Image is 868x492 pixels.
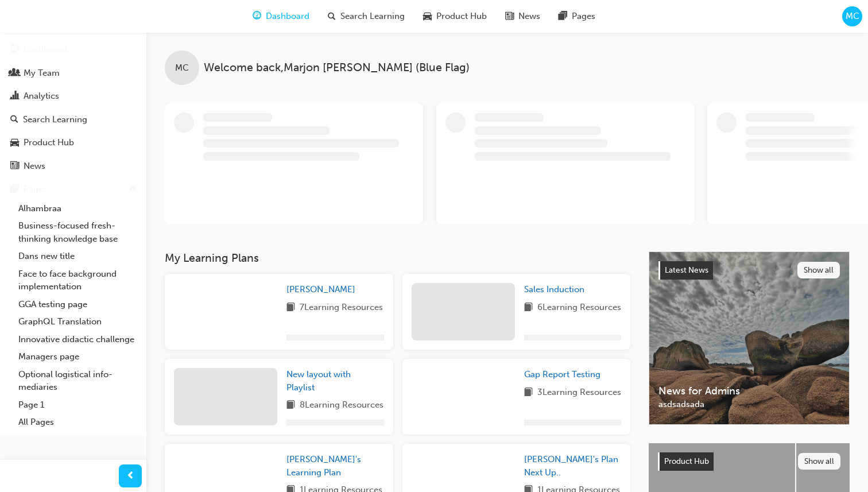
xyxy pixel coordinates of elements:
[14,265,142,296] a: Face to face background implementation
[537,301,621,315] span: 6 Learning Resources
[658,385,840,398] span: News for Admins
[328,9,336,24] span: search-icon
[524,369,600,379] span: Gap Report Testing
[23,113,87,126] div: Search Learning
[10,45,19,55] span: guage-icon
[518,10,540,23] span: News
[14,217,142,247] a: Business-focused fresh-thinking knowledge base
[658,261,840,280] a: Latest NewsShow all
[5,179,142,200] button: Pages
[286,283,360,296] a: [PERSON_NAME]
[5,109,142,130] a: Search Learning
[126,469,135,483] span: prev-icon
[24,90,59,103] div: Analytics
[665,265,708,275] span: Latest News
[10,115,18,125] span: search-icon
[266,10,309,23] span: Dashboard
[14,366,142,396] a: Optional logistical info-mediaries
[14,396,142,414] a: Page 1
[24,136,74,149] div: Product Hub
[842,6,862,26] button: MC
[436,10,487,23] span: Product Hub
[423,9,432,24] span: car-icon
[286,454,361,478] span: [PERSON_NAME]'s Learning Plan
[524,386,533,400] span: book-icon
[129,182,137,197] span: up-icon
[414,5,496,28] a: car-iconProduct Hub
[559,9,567,24] span: pages-icon
[505,9,514,24] span: news-icon
[14,413,142,431] a: All Pages
[524,284,584,295] span: Sales Induction
[14,348,142,366] a: Managers page
[524,454,618,478] span: [PERSON_NAME]'s Plan Next Up..
[549,5,604,28] a: pages-iconPages
[300,398,383,413] span: 8 Learning Resources
[664,456,709,466] span: Product Hub
[10,161,19,172] span: news-icon
[797,262,840,278] button: Show all
[5,63,142,84] a: My Team
[204,61,470,75] span: Welcome back , Marjon [PERSON_NAME] (Blue Flag)
[537,386,621,400] span: 3 Learning Resources
[14,331,142,348] a: Innovative didactic challenge
[572,10,595,23] span: Pages
[524,368,605,381] a: Gap Report Testing
[286,369,351,393] span: New layout with Playlist
[798,453,841,470] button: Show all
[286,284,355,295] span: [PERSON_NAME]
[5,37,142,179] button: DashboardMy TeamAnalyticsSearch LearningProduct HubNews
[24,67,60,80] div: My Team
[253,9,261,24] span: guage-icon
[14,296,142,313] a: GGA testing page
[175,61,189,75] span: MC
[5,39,142,60] a: Dashboard
[524,453,622,479] a: [PERSON_NAME]'s Plan Next Up..
[5,132,142,153] a: Product Hub
[319,5,414,28] a: search-iconSearch Learning
[496,5,549,28] a: news-iconNews
[165,251,630,265] h3: My Learning Plans
[846,10,859,23] span: MC
[14,247,142,265] a: Dans new title
[286,453,384,479] a: [PERSON_NAME]'s Learning Plan
[24,183,47,196] div: Pages
[10,68,19,79] span: people-icon
[5,156,142,177] a: News
[10,91,19,102] span: chart-icon
[286,398,295,413] span: book-icon
[340,10,405,23] span: Search Learning
[286,368,384,394] a: New layout with Playlist
[24,160,45,173] div: News
[649,251,850,425] a: Latest NewsShow allNews for Adminsasdsadsada
[243,5,319,28] a: guage-iconDashboard
[524,301,533,315] span: book-icon
[286,301,295,315] span: book-icon
[658,398,840,411] span: asdsadsada
[524,283,589,296] a: Sales Induction
[300,301,383,315] span: 7 Learning Resources
[10,184,19,195] span: pages-icon
[14,313,142,331] a: GraphQL Translation
[5,86,142,107] a: Analytics
[658,452,840,471] a: Product HubShow all
[14,200,142,218] a: Alhambraa
[10,138,19,148] span: car-icon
